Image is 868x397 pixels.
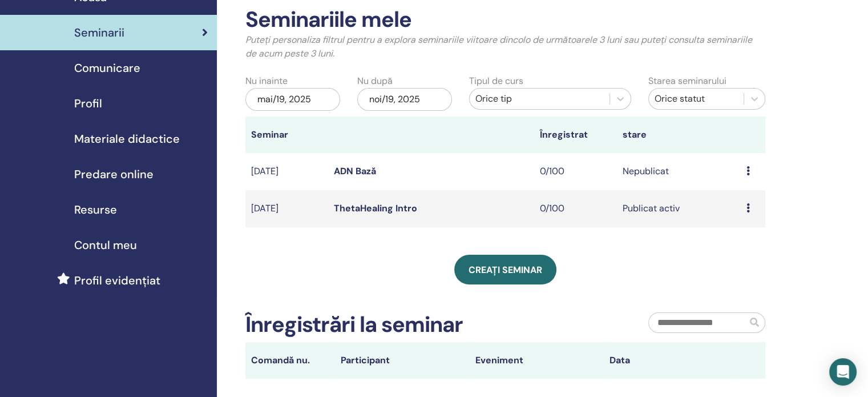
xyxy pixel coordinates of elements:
th: Data [604,342,738,379]
td: Nepublicat [617,153,741,190]
label: Tipul de curs [469,74,523,88]
div: Orice tip [475,92,604,106]
td: Publicat activ [617,190,741,227]
div: mai/19, 2025 [245,88,340,111]
a: ThetaHealing Intro [334,202,417,214]
span: Profil [74,95,102,112]
span: Comunicare [74,59,140,77]
div: noi/19, 2025 [357,88,452,111]
span: Predare online [74,166,154,183]
th: Înregistrat [534,117,617,153]
th: Eveniment [470,342,604,379]
span: Profil evidențiat [74,272,160,289]
th: stare [617,117,741,153]
a: Creați seminar [454,255,556,284]
h2: Seminariile mele [245,7,765,33]
h2: Înregistrări la seminar [245,312,463,338]
span: Contul meu [74,236,137,254]
th: Participant [335,342,470,379]
span: Seminarii [74,24,124,41]
label: Starea seminarului [648,74,726,88]
p: Puteți personaliza filtrul pentru a explora seminariile viitoare dincolo de următoarele 3 luni sa... [245,33,765,61]
td: 0/100 [534,153,617,190]
span: Creați seminar [469,264,542,276]
label: Nu inainte [245,74,288,88]
div: Open Intercom Messenger [829,358,857,386]
td: [DATE] [245,153,328,190]
th: Comandă nu. [245,342,335,379]
th: Seminar [245,117,328,153]
td: [DATE] [245,190,328,227]
label: Nu după [357,74,393,88]
td: 0/100 [534,190,617,227]
a: ADN Bază [334,165,376,177]
div: Orice statut [655,92,738,106]
span: Resurse [74,201,117,218]
span: Materiale didactice [74,130,180,147]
